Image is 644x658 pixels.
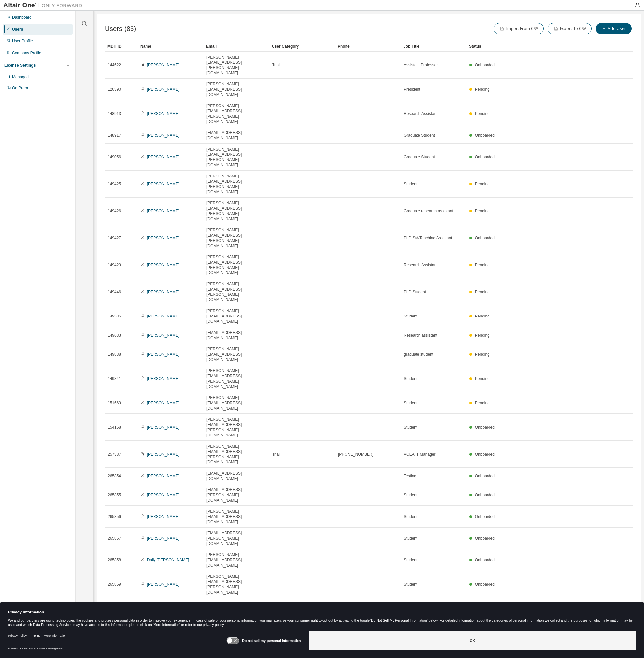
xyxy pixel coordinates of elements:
[404,208,453,214] span: Graduate research assistant
[475,182,489,186] span: Pending
[475,425,495,430] span: Onboarded
[206,552,266,568] span: [PERSON_NAME][EMAIL_ADDRESS][DOMAIN_NAME]
[475,155,495,159] span: Onboarded
[108,557,121,563] span: 265858
[108,452,121,457] span: 257387
[108,111,121,116] span: 148913
[147,111,179,116] a: [PERSON_NAME]
[147,536,179,541] a: [PERSON_NAME]
[404,289,426,294] span: PhD Student
[206,227,266,248] span: [PERSON_NAME][EMAIL_ADDRESS][PERSON_NAME][DOMAIN_NAME]
[469,41,593,52] div: Status
[108,208,121,214] span: 149426
[147,155,179,159] a: [PERSON_NAME]
[147,314,179,318] a: [PERSON_NAME]
[475,401,489,405] span: Pending
[147,333,179,338] a: [PERSON_NAME]
[404,262,438,268] span: Research Assistant
[206,574,266,595] span: [PERSON_NAME][EMAIL_ADDRESS][PERSON_NAME][DOMAIN_NAME]
[475,236,495,240] span: Onboarded
[404,352,433,357] span: graduate student
[206,471,266,481] span: [EMAIL_ADDRESS][DOMAIN_NAME]
[272,41,332,52] div: User Category
[140,41,201,52] div: Name
[147,582,179,587] a: [PERSON_NAME]
[108,492,121,498] span: 265855
[147,209,179,213] a: [PERSON_NAME]
[206,368,266,389] span: [PERSON_NAME][EMAIL_ADDRESS][PERSON_NAME][DOMAIN_NAME]
[596,23,632,34] button: Add User
[475,536,495,541] span: Onboarded
[206,330,266,341] span: [EMAIL_ADDRESS][DOMAIN_NAME]
[108,133,121,138] span: 148917
[108,473,121,479] span: 265854
[404,154,435,160] span: Graduate Student
[404,235,452,241] span: PhD Std/Teaching Assistant
[404,473,416,479] span: Testing
[404,514,417,519] span: Student
[206,308,266,324] span: [PERSON_NAME][EMAIL_ADDRESS][DOMAIN_NAME]
[404,582,417,587] span: Student
[206,346,266,362] span: [PERSON_NAME][EMAIL_ADDRESS][DOMAIN_NAME]
[475,63,495,67] span: Onboarded
[108,235,121,241] span: 149427
[147,236,179,240] a: [PERSON_NAME]
[108,333,121,338] span: 149633
[338,41,398,52] div: Phone
[404,87,420,92] span: President
[206,130,266,141] span: [EMAIL_ADDRESS][DOMAIN_NAME]
[12,27,23,32] div: Users
[475,474,495,478] span: Onboarded
[475,514,495,519] span: Onboarded
[147,558,189,562] a: Daily [PERSON_NAME]
[404,452,436,457] span: VCEA IT Manager
[108,425,121,430] span: 154158
[147,452,179,457] a: [PERSON_NAME]
[475,558,495,562] span: Onboarded
[206,82,266,97] span: [PERSON_NAME][EMAIL_ADDRESS][DOMAIN_NAME]
[475,352,489,357] span: Pending
[206,444,266,465] span: [PERSON_NAME][EMAIL_ADDRESS][PERSON_NAME][DOMAIN_NAME]
[108,181,121,187] span: 149425
[404,62,438,68] span: Assistant Professor
[147,87,179,92] a: [PERSON_NAME]
[108,376,121,381] span: 149841
[404,333,437,338] span: Research assistant
[108,289,121,294] span: 149446
[475,376,489,381] span: Pending
[206,55,266,76] span: [PERSON_NAME][EMAIL_ADDRESS][PERSON_NAME][DOMAIN_NAME]
[4,63,36,68] div: License Settings
[108,62,121,68] span: 144622
[206,174,266,195] span: [PERSON_NAME][EMAIL_ADDRESS][PERSON_NAME][DOMAIN_NAME]
[404,536,417,541] span: Student
[147,133,179,138] a: [PERSON_NAME]
[147,474,179,478] a: [PERSON_NAME]
[475,87,489,92] span: Pending
[475,133,495,138] span: Onboarded
[108,400,121,406] span: 151669
[404,376,417,381] span: Student
[108,514,121,519] span: 265856
[475,111,489,116] span: Pending
[108,262,121,268] span: 149429
[404,111,438,116] span: Research Assistant
[475,333,489,338] span: Pending
[147,493,179,497] a: [PERSON_NAME]
[475,493,495,497] span: Onboarded
[206,395,266,411] span: [PERSON_NAME][EMAIL_ADDRESS][DOMAIN_NAME]
[206,509,266,525] span: [PERSON_NAME][EMAIL_ADDRESS][DOMAIN_NAME]
[108,314,121,319] span: 149535
[206,200,266,222] span: [PERSON_NAME][EMAIL_ADDRESS][PERSON_NAME][DOMAIN_NAME]
[147,376,179,381] a: [PERSON_NAME]
[475,582,495,587] span: Onboarded
[3,2,85,9] img: Altair One
[147,63,179,67] a: [PERSON_NAME]
[12,38,33,44] div: User Profile
[338,452,373,457] span: [PHONE_NUMBER]
[147,182,179,186] a: [PERSON_NAME]
[206,254,266,275] span: [PERSON_NAME][EMAIL_ADDRESS][PERSON_NAME][DOMAIN_NAME]
[105,25,136,33] span: Users (86)
[108,154,121,160] span: 149056
[404,181,417,187] span: Student
[475,452,495,457] span: Onboarded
